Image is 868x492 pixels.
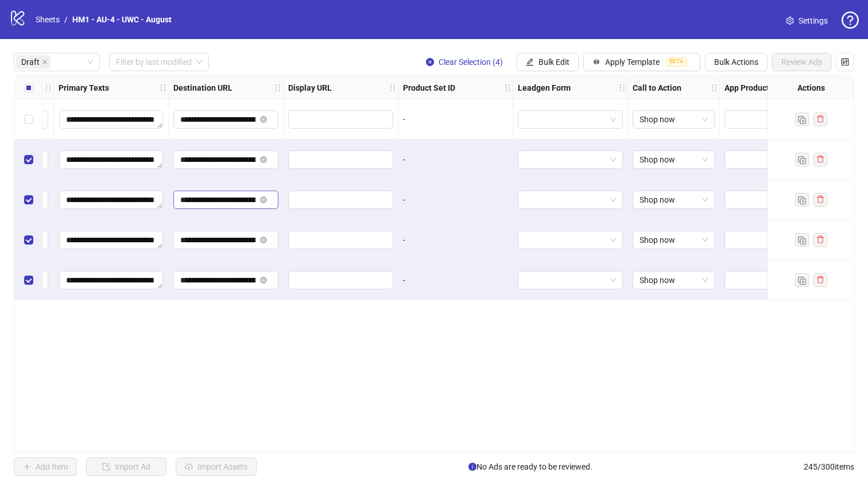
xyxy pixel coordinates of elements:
div: Resize Destination URL column [280,76,283,99]
span: close-circle [426,58,434,66]
span: Draft [21,56,40,68]
span: Shop now [640,111,708,128]
div: - [403,193,508,206]
span: holder [718,84,726,92]
button: Apply TemplateBETA [583,53,700,71]
div: Select row 4 [14,220,43,260]
strong: Destination URL [173,82,232,94]
div: Resize Call to Action column [716,76,719,99]
strong: App Product Page ID [724,82,799,94]
span: Settings [799,14,828,27]
div: Resize Display URL column [395,76,398,99]
button: close-circle [260,116,267,123]
button: Duplicate [795,153,809,166]
button: Configure table settings [836,53,854,71]
button: Review Ads [772,53,831,71]
span: Bulk Edit [538,57,569,67]
div: Select row 1 [14,99,43,140]
span: holder [618,84,626,92]
div: Edit values [59,110,164,129]
span: holder [511,84,520,92]
div: Select all rows [14,76,43,99]
span: holder [626,84,634,92]
button: close-circle [260,196,267,203]
a: HM1 - AU-4 - UWC - August [70,13,174,26]
div: Resize Leadgen Form column [625,76,627,99]
span: No Ads are ready to be reviewed. [468,460,592,473]
span: BETA [666,57,687,67]
button: Duplicate [795,273,809,287]
span: Draft [16,55,51,69]
div: - [403,113,508,126]
button: close-circle [260,277,267,284]
div: Select row 2 [14,140,43,180]
div: - [403,274,508,286]
div: Edit values [59,150,164,169]
button: Bulk Edit [517,53,579,71]
span: Shop now [640,272,708,289]
strong: Actions [797,82,825,94]
button: Duplicate [795,113,809,126]
strong: Display URL [288,82,332,94]
span: setting [786,17,794,25]
span: holder [503,84,511,92]
div: Select row 3 [14,180,43,220]
button: Duplicate [795,233,809,247]
strong: Call to Action [633,82,681,94]
span: Apply Template [605,57,660,67]
span: holder [167,84,175,92]
div: Edit values [59,230,164,250]
span: holder [274,84,282,92]
div: Resize Headlines column [51,76,53,99]
span: control [841,58,849,66]
button: Duplicate [795,193,809,207]
div: Select row 5 [14,260,43,300]
span: holder [710,84,718,92]
li: / [64,13,68,26]
button: Import Assets [176,458,257,476]
div: - [403,153,508,166]
span: info-circle [468,463,476,471]
strong: Product Set ID [403,82,455,94]
strong: Leadgen Form [518,82,571,94]
span: Shop now [640,151,708,168]
a: Sheets [33,13,62,26]
span: holder [44,84,52,92]
span: edit [526,58,534,66]
button: Clear Selection (4) [417,53,512,71]
span: holder [389,84,397,92]
span: holder [282,84,290,92]
a: Settings [777,11,837,30]
span: Shop now [640,231,708,249]
span: Bulk Actions [714,57,758,67]
button: Import Ad [86,458,166,476]
div: Resize Product Set ID column [510,76,513,99]
button: Bulk Actions [705,53,768,71]
button: Add Item [14,458,77,476]
strong: Primary Texts [59,82,109,94]
span: Shop now [640,191,708,208]
span: 245 / 300 items [804,460,854,473]
span: holder [159,84,167,92]
div: - [403,234,508,246]
div: Edit values [59,270,164,290]
div: Resize Primary Texts column [165,76,168,99]
button: close-circle [260,237,267,243]
div: Edit values [59,190,164,210]
span: Clear Selection (4) [439,57,503,67]
span: holder [397,84,405,92]
span: holder [52,84,60,92]
button: close-circle [260,156,267,163]
span: close [42,59,48,65]
span: question-circle [842,11,859,29]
